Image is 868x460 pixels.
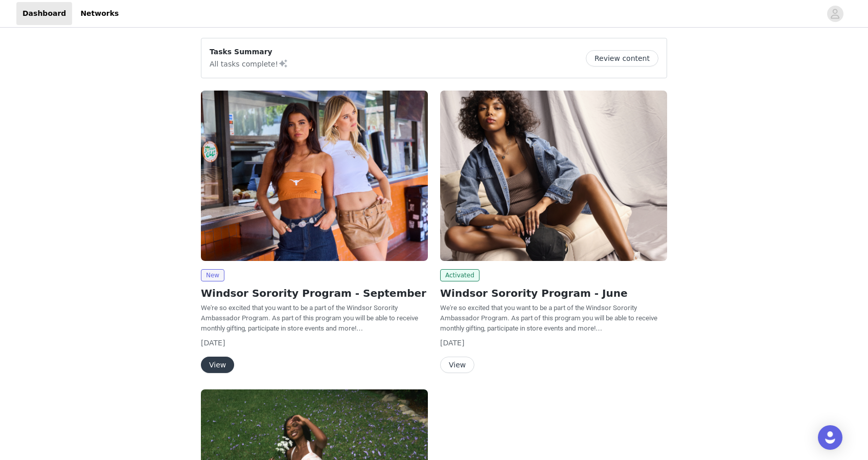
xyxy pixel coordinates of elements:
[440,361,474,369] a: View
[440,91,667,261] img: Windsor
[201,361,234,369] a: View
[210,57,288,70] p: All tasks complete!
[201,91,428,261] img: Windsor
[586,50,658,67] button: Review content
[818,425,842,450] div: Open Intercom Messenger
[210,47,288,57] p: Tasks Summary
[440,357,474,373] button: View
[16,2,72,25] a: Dashboard
[440,339,464,347] span: [DATE]
[201,357,234,373] button: View
[201,286,428,301] h2: Windsor Sorority Program - September
[201,339,225,347] span: [DATE]
[201,269,224,281] span: New
[440,269,479,281] span: Activated
[830,6,840,22] div: avatar
[440,304,657,332] span: We're so excited that you want to be a part of the Windsor Sorority Ambassador Program. As part o...
[440,286,667,301] h2: Windsor Sorority Program - June
[201,304,418,332] span: We're so excited that you want to be a part of the Windsor Sorority Ambassador Program. As part o...
[74,2,125,25] a: Networks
